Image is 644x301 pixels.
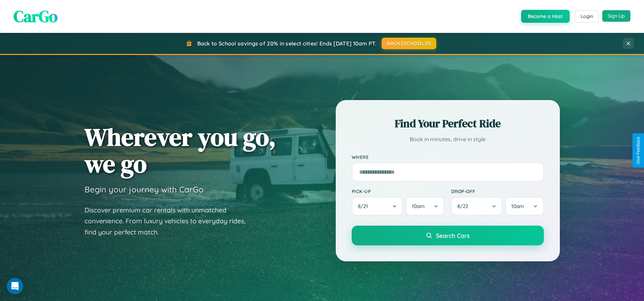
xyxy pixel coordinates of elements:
[352,226,544,245] button: Search Cars
[197,40,376,47] span: Back to School savings of 20% in select cities! Ends [DATE] 10am PT.
[352,188,444,194] label: Pick-up
[85,184,204,194] h3: Begin your journey with CarGo
[451,197,503,215] button: 8/22
[511,203,524,209] span: 10am
[14,5,58,27] span: CarGo
[505,197,544,215] button: 10am
[7,278,23,294] div: Open Intercom Messenger
[406,197,444,215] button: 10am
[352,134,544,144] p: Book in minutes, drive in style
[521,10,570,23] button: Become a Host
[412,203,425,209] span: 10am
[85,124,276,177] h1: Wherever you go, we go
[352,197,403,215] button: 8/21
[85,205,254,238] p: Discover premium car rentals with unmatched convenience. From luxury vehicles to everyday rides, ...
[575,10,599,22] button: Login
[436,232,470,239] span: Search Cars
[382,38,436,49] button: BACK2SCHOOL20
[636,137,641,164] div: Give Feedback
[457,203,472,209] span: 8 / 22
[352,116,544,131] h2: Find Your Perfect Ride
[451,188,544,194] label: Drop-off
[358,203,371,209] span: 8 / 21
[602,10,630,22] button: Sign Up
[352,154,544,160] label: Where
